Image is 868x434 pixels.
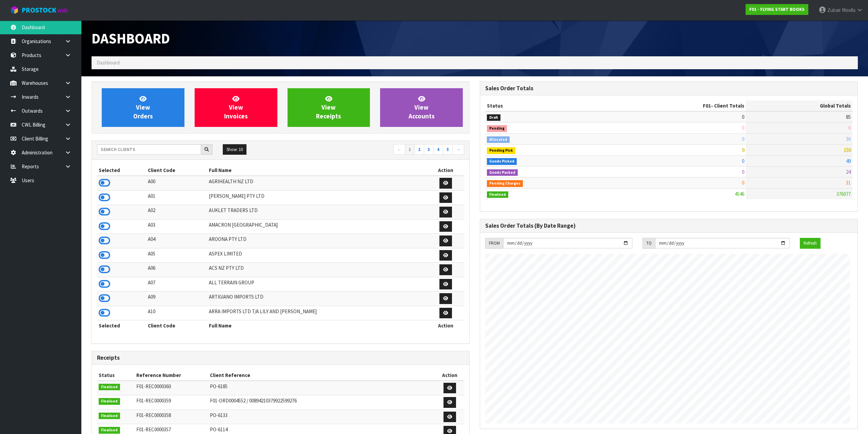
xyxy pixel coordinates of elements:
th: Action [436,370,464,381]
span: ProStock [22,6,56,15]
a: ViewAccounts [380,88,463,127]
span: Finalised [99,398,120,405]
span: F01 [703,102,711,109]
span: Finalised [99,384,120,391]
span: PO-6114 [210,426,228,433]
td: ALL TERRAIN GROUP [207,277,427,291]
span: 31 [846,180,851,186]
td: A04 [146,234,207,248]
td: AMACRON [GEOGRAPHIC_DATA] [207,219,427,234]
span: View Receipts [316,95,341,120]
span: 36 [846,136,851,142]
th: Action [427,320,464,331]
h3: Sales Order Totals [485,85,852,92]
th: Client Reference [208,370,435,381]
span: F01-REC0000359 [136,397,171,404]
span: Draft [487,114,500,121]
td: ACS NZ PTY LTD [207,263,427,277]
th: Selected [97,165,146,176]
td: A03 [146,219,207,234]
span: View Invoices [224,95,248,120]
th: - Client Totals [607,100,746,111]
span: PO-6133 [210,412,228,418]
th: Selected [97,320,146,331]
span: 376077 [836,191,851,197]
button: Show: 10 [223,144,246,155]
span: 150 [844,147,851,153]
span: 4546 [735,191,744,197]
th: Reference Number [135,370,208,381]
h3: Sales Order Totals (By Date Range) [485,223,852,229]
td: A09 [146,291,207,306]
span: Dashboard [92,29,170,48]
a: 4 [433,144,443,155]
a: ViewInvoices [195,88,277,127]
a: F01 - FLYING START BOOKS [746,4,808,15]
a: → [452,144,464,155]
img: cube-alt.png [10,6,19,14]
a: 1 [405,144,415,155]
td: A02 [146,205,207,220]
td: A06 [146,263,207,277]
h3: Receipts [97,355,464,361]
nav: Page navigation [286,144,465,156]
span: 6 [848,125,851,131]
span: Pending Charges [487,180,523,187]
span: F01-ORD0004552 / 00894210379922599276 [210,397,297,404]
a: 3 [424,144,434,155]
a: ← [393,144,405,155]
a: ViewReceipts [288,88,370,127]
span: 0 [742,180,744,186]
a: ViewOrders [102,88,184,127]
td: A01 [146,190,207,205]
td: A07 [146,277,207,291]
span: F01-REC0000358 [136,412,171,418]
th: Global Totals [746,100,852,111]
span: Finalised [99,413,120,419]
span: Pending [487,125,507,132]
td: AROONA PTY LTD [207,234,427,248]
span: PO-6185 [210,383,228,390]
span: 0 [742,114,744,120]
span: 49 [846,158,851,164]
a: 5 [443,144,453,155]
td: ARTIGIANO IMPORTS LTD [207,291,427,306]
span: View Accounts [409,95,435,120]
td: A10 [146,306,207,320]
td: ARRA IMPORTS LTD T/A LILY AND [PERSON_NAME] [207,306,427,320]
th: Client Code [146,320,207,331]
th: Status [485,100,607,111]
span: Zubair [827,7,841,13]
span: Finalised [99,427,120,434]
td: A05 [146,248,207,263]
span: 0 [742,169,744,175]
span: Goods Picked [487,158,517,165]
span: 0 [742,158,744,164]
span: F01-REC0000357 [136,426,171,433]
span: 24 [846,169,851,175]
td: ASPEX LIMITED [207,248,427,263]
div: TO [643,238,655,249]
span: 0 [742,136,744,142]
td: A00 [146,176,207,190]
span: F01-REC0000360 [136,383,171,390]
span: 0 [742,125,744,131]
th: Full Name [207,165,427,176]
span: Goods Packed [487,169,518,176]
th: Client Code [146,165,207,176]
button: Refresh [800,238,821,249]
th: Full Name [207,320,427,331]
span: Dashboard [97,59,120,66]
span: Allocated [487,136,510,143]
th: Action [427,165,464,176]
span: Finalised [487,191,508,198]
span: 85 [846,114,851,120]
strong: F01 - FLYING START BOOKS [749,6,805,12]
td: [PERSON_NAME] PTY LTD [207,190,427,205]
span: Moolla [842,7,855,13]
span: 0 [742,147,744,153]
td: AUKLET TRADERS LTD [207,205,427,220]
div: FROM [485,238,503,249]
input: Search clients [97,144,201,155]
td: AGRIHEALTH NZ LTD [207,176,427,190]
